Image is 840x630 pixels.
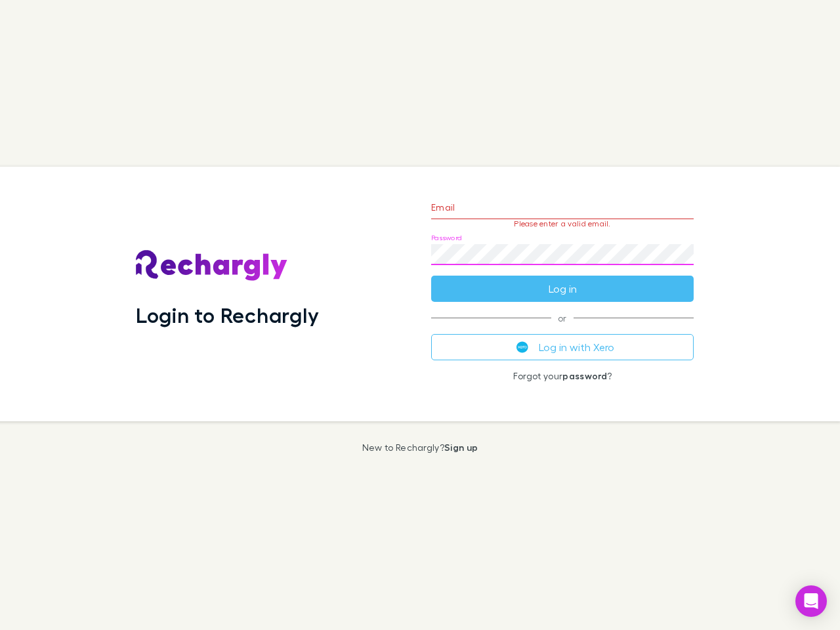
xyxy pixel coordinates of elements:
[562,370,607,381] a: password
[795,585,827,617] div: Open Intercom Messenger
[136,250,288,282] img: Rechargly's Logo
[136,303,319,327] h1: Login to Rechargly
[516,341,528,353] img: Xero's logo
[362,442,478,453] p: New to Rechargly?
[431,219,694,228] p: Please enter a valid email.
[431,233,462,243] label: Password
[431,371,694,381] p: Forgot your ?
[431,276,694,302] button: Log in
[444,442,478,453] a: Sign up
[431,334,694,360] button: Log in with Xero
